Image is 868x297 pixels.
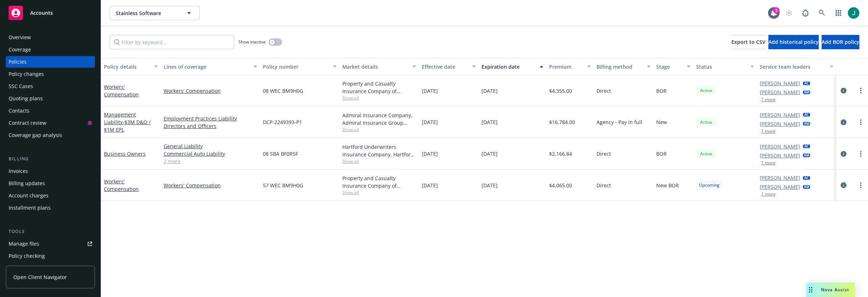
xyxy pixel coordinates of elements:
[422,118,438,126] span: [DATE]
[104,150,146,157] a: Business Owners
[597,87,611,95] span: Direct
[6,129,95,141] a: Coverage gap analysis
[6,3,95,23] a: Accounts
[6,117,95,129] a: Contract review
[806,283,815,297] div: Drag to move
[30,10,53,16] span: Accounts
[782,6,796,20] a: Start snowing
[164,87,257,95] a: Workers' Compensation
[342,174,416,189] div: Property and Casualty Insurance Company of [GEOGRAPHIC_DATA], Hartford Insurance Group
[597,150,611,157] span: Direct
[656,182,679,189] span: New BOR
[821,287,849,293] span: Nova Assist
[699,87,713,94] span: Active
[856,118,865,127] a: more
[263,118,302,126] span: DCP-2249393-P1
[6,155,95,163] div: Billing
[9,81,33,92] div: SSC Cases
[9,190,49,201] div: Account charges
[757,58,836,75] button: Service team leaders
[597,118,642,126] span: Agency - Pay in full
[9,117,46,129] div: Contract review
[856,181,865,189] a: more
[760,174,800,182] a: [PERSON_NAME]
[164,115,257,122] a: Employment Practices Liability
[104,178,139,192] a: Workers' Compensation
[546,58,594,75] button: Premium
[9,68,44,80] div: Policy changes
[9,44,31,55] div: Coverage
[761,97,776,102] button: 1 more
[549,182,572,189] span: $4,065.00
[260,58,339,75] button: Policy number
[481,150,498,157] span: [DATE]
[9,165,28,177] div: Invoices
[422,150,438,157] span: [DATE]
[761,161,776,165] button: 1 more
[699,151,713,157] span: Active
[815,6,829,20] a: Search
[6,93,95,104] a: Quoting plans
[6,81,95,92] a: SSC Cases
[848,7,859,19] img: photo
[342,127,416,133] span: Show all
[760,79,800,87] a: [PERSON_NAME]
[549,63,583,70] div: Premium
[594,58,653,75] button: Billing method
[110,6,200,20] button: Stainless Software
[342,80,416,95] div: Property and Casualty Insurance Company of [GEOGRAPHIC_DATA], Hartford Insurance Group
[481,118,498,126] span: [DATE]
[656,118,667,126] span: New
[422,63,468,70] div: Effective date
[164,142,257,150] a: General Liability
[856,150,865,158] a: more
[164,150,257,157] a: Commercial Auto Liability
[9,56,27,68] div: Policies
[656,63,682,70] div: Stage
[822,35,859,49] button: Add BOR policy
[104,83,139,98] a: Workers' Compensation
[773,6,780,12] div: 3
[9,250,45,262] div: Policy checking
[479,58,546,75] button: Expiration date
[6,68,95,80] a: Policy changes
[116,9,178,17] span: Stainless Software
[693,58,757,75] button: Status
[481,63,535,70] div: Expiration date
[6,105,95,116] a: Contacts
[6,56,95,68] a: Policies
[342,95,416,101] span: Show all
[104,63,150,70] div: Policy details
[699,182,719,188] span: Upcoming
[839,118,848,127] a: circleInformation
[9,238,39,250] div: Manage files
[760,143,800,150] a: [PERSON_NAME]
[831,6,846,20] a: Switch app
[597,182,611,189] span: Direct
[760,63,826,70] div: Service team leaders
[549,118,575,126] span: $16,784.00
[481,87,498,95] span: [DATE]
[164,63,249,70] div: Lines of coverage
[9,129,62,141] div: Coverage gap analysis
[9,105,29,116] div: Contacts
[481,182,498,189] span: [DATE]
[798,6,813,20] a: Report a Bug
[839,181,848,189] a: circleInformation
[9,178,45,189] div: Billing updates
[342,111,416,127] div: Admiral Insurance Company, Admiral Insurance Group ([PERSON_NAME] Corporation), RT Specialty Insu...
[9,32,31,43] div: Overview
[6,190,95,201] a: Account charges
[342,189,416,196] span: Show all
[696,63,746,70] div: Status
[760,88,800,96] a: [PERSON_NAME]
[342,143,416,158] div: Hartford Underwriters Insurance Company, Hartford Insurance Group
[822,38,859,45] span: Add BOR policy
[656,87,667,95] span: BOR
[422,182,438,189] span: [DATE]
[238,39,266,45] span: Show inactive
[342,63,408,70] div: Market details
[164,182,257,189] a: Workers' Compensation
[760,111,800,119] a: [PERSON_NAME]
[422,87,438,95] span: [DATE]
